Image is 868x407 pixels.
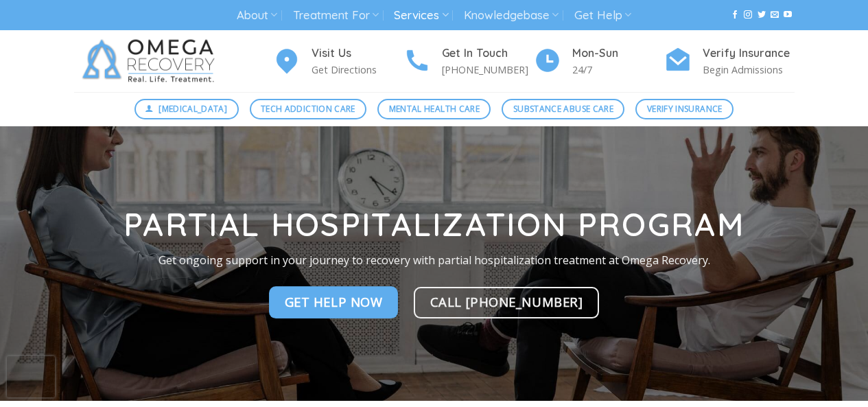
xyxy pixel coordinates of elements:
[285,292,383,312] span: Get Help Now
[572,45,664,62] h4: Mon-Sun
[647,102,723,115] span: Verify Insurance
[744,10,752,20] a: Follow on Instagram
[389,102,480,115] span: Mental Health Care
[269,287,399,318] a: Get Help Now
[293,3,379,28] a: Treatment For
[731,10,739,20] a: Follow on Facebook
[237,3,277,28] a: About
[124,205,744,244] strong: Partial Hospitalization Program
[377,99,491,119] a: Mental Health Care
[572,62,664,78] p: 24/7
[394,3,448,28] a: Services
[758,10,766,20] a: Follow on Twitter
[312,45,403,62] h4: Visit Us
[414,287,600,318] a: Call [PHONE_NUMBER]
[74,30,228,92] img: Omega Recovery
[771,10,779,20] a: Send us an email
[312,62,403,78] p: Get Directions
[250,99,367,119] a: Tech Addiction Care
[464,3,559,28] a: Knowledgebase
[442,62,534,78] p: [PHONE_NUMBER]
[403,45,534,78] a: Get In Touch [PHONE_NUMBER]
[513,102,613,115] span: Substance Abuse Care
[7,356,55,397] iframe: reCAPTCHA
[703,45,795,62] h4: Verify Insurance
[784,10,792,20] a: Follow on YouTube
[273,45,403,78] a: Visit Us Get Directions
[430,292,583,312] span: Call [PHONE_NUMBER]
[442,45,534,62] h4: Get In Touch
[502,99,624,119] a: Substance Abuse Care
[664,45,795,78] a: Verify Insurance Begin Admissions
[159,102,227,115] span: [MEDICAL_DATA]
[635,99,734,119] a: Verify Insurance
[261,102,355,115] span: Tech Addiction Care
[134,99,239,119] a: [MEDICAL_DATA]
[703,62,795,78] p: Begin Admissions
[64,252,805,270] p: Get ongoing support in your journey to recovery with partial hospitalization treatment at Omega R...
[574,3,631,28] a: Get Help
